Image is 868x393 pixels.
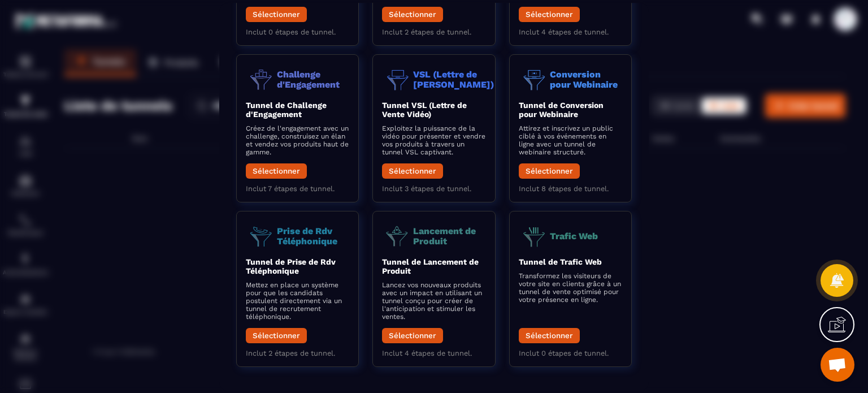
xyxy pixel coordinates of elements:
[382,257,479,275] b: Tunnel de Lancement de Produit
[550,70,622,89] p: Conversion pour Webinaire
[519,349,622,357] p: Inclut 0 étapes de tunnel.
[550,231,598,241] p: Trafic Web
[519,7,580,22] button: Sélectionner
[246,221,277,252] img: funnel-objective-icon
[246,328,307,343] button: Sélectionner
[246,124,349,156] p: Créez de l'engagement avec un challenge, construisez un élan et vendez vos produits haut de gamme.
[519,124,622,156] p: Attirez et inscrivez un public ciblé à vos événements en ligne avec un tunnel de webinaire struct...
[246,28,349,36] p: Inclut 0 étapes de tunnel.
[382,163,443,179] button: Sélectionner
[519,272,622,304] p: Transformez les visiteurs de votre site en clients grâce à un tunnel de vente optimisé pour votre...
[382,7,443,22] button: Sélectionner
[246,7,307,22] button: Sélectionner
[382,28,485,36] p: Inclut 2 étapes de tunnel.
[382,328,443,343] button: Sélectionner
[246,163,307,179] button: Sélectionner
[382,101,467,119] b: Tunnel VSL (Lettre de Vente Vidéo)
[382,281,485,321] p: Lancez vos nouveaux produits avec un impact en utilisant un tunnel conçu pour créer de l'anticipa...
[382,64,413,95] img: funnel-objective-icon
[413,70,494,89] p: VSL (Lettre de [PERSON_NAME])
[519,101,604,119] b: Tunnel de Conversion pour Webinaire
[519,163,580,179] button: Sélectionner
[382,221,413,252] img: funnel-objective-icon
[519,184,622,193] p: Inclut 8 étapes de tunnel.
[821,348,854,382] a: Ouvrir le chat
[246,101,327,119] b: Tunnel de Challenge d'Engagement
[246,64,277,95] img: funnel-objective-icon
[382,124,485,156] p: Exploitez la puissance de la vidéo pour présenter et vendre vos produits à travers un tunnel VSL ...
[246,349,349,357] p: Inclut 2 étapes de tunnel.
[246,281,349,321] p: Mettez en place un système pour que les candidats postulent directement via un tunnel de recrutem...
[277,70,349,89] p: Challenge d'Engagement
[277,226,349,246] p: Prise de Rdv Téléphonique
[519,328,580,343] button: Sélectionner
[382,349,485,357] p: Inclut 4 étapes de tunnel.
[519,64,550,95] img: funnel-objective-icon
[519,221,550,252] img: funnel-objective-icon
[519,28,622,36] p: Inclut 4 étapes de tunnel.
[246,184,349,193] p: Inclut 7 étapes de tunnel.
[246,257,336,275] b: Tunnel de Prise de Rdv Téléphonique
[413,226,485,246] p: Lancement de Produit
[382,184,485,193] p: Inclut 3 étapes de tunnel.
[519,257,602,266] b: Tunnel de Trafic Web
